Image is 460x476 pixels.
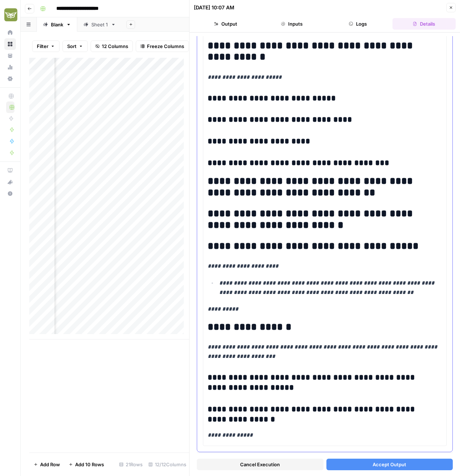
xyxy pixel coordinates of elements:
button: Filter [32,40,60,52]
button: Details [392,18,456,30]
span: 12 Columns [102,43,128,50]
button: Workspace: Evergreen Media [4,6,16,24]
button: Add 10 Rows [64,459,108,470]
button: Output [194,18,257,30]
div: Blank [51,21,63,28]
div: 12/12 Columns [146,459,189,470]
span: Freeze Columns [147,43,184,50]
button: Help + Support [4,188,16,199]
button: Cancel Execution [197,459,324,470]
div: 21 Rows [116,459,146,470]
button: Logs [326,18,390,30]
a: Blank [37,17,77,32]
button: Sort [62,40,88,52]
span: Add Row [40,461,60,468]
button: Freeze Columns [136,40,189,52]
span: Cancel Execution [240,461,280,468]
a: Browse [4,38,16,50]
a: Settings [4,73,16,85]
span: Filter [37,43,48,50]
a: Usage [4,61,16,73]
a: Home [4,27,16,38]
div: Sheet 1 [91,21,108,28]
span: Accept Output [373,461,406,468]
button: Accept Output [326,459,453,470]
a: Your Data [4,50,16,61]
a: Sheet 1 [77,17,122,32]
div: [DATE] 10:07 AM [194,4,234,11]
div: What's new? [5,177,16,187]
span: Sort [67,43,77,50]
button: Inputs [260,18,323,30]
button: What's new? [4,176,16,188]
a: AirOps Academy [4,165,16,176]
img: Evergreen Media Logo [4,8,17,21]
button: Add Row [29,459,64,470]
button: 12 Columns [91,40,133,52]
span: Add 10 Rows [75,461,104,468]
